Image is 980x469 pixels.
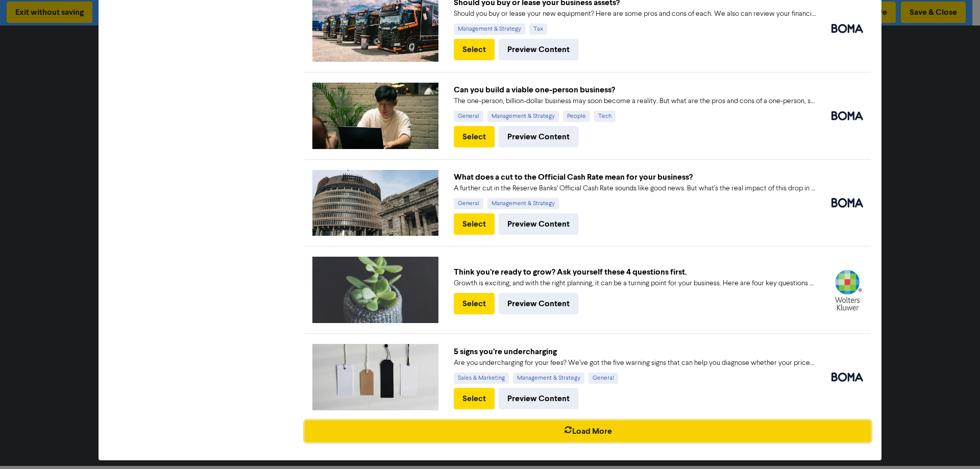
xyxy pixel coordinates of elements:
div: Can you build a viable one-person business? [454,84,816,96]
button: Select [454,388,495,409]
div: Are you undercharging for your fees? We’ve got the five warning signs that can help you diagnose ... [454,358,816,368]
div: Management & Strategy [513,373,584,384]
div: Think you’re ready to grow? Ask yourself these 4 questions first. [454,266,816,278]
img: boma_accounting [831,24,863,33]
button: Preview Content [499,126,578,147]
div: Sales & Marketing [454,373,509,384]
button: Load More [305,421,871,442]
div: General [589,373,618,384]
div: General [454,198,483,209]
img: wolters_kluwer [831,269,863,311]
button: Select [454,213,495,235]
div: People [563,111,590,122]
div: Should you buy or lease your new equipment? Here are some pros and cons of each. We also can revi... [454,9,816,19]
div: The one-person, billion-dollar business may soon become a reality. But what are the pros and cons... [454,96,816,107]
button: Preview Content [499,388,578,409]
button: Select [454,39,495,60]
div: Growth is exciting, and with the right planning, it can be a turning point for your business. Her... [454,278,816,289]
img: boma_accounting [831,373,863,382]
button: Preview Content [499,39,578,60]
div: Tax [529,23,547,35]
div: Management & Strategy [487,198,559,209]
img: boma [831,198,863,207]
div: Management & Strategy [454,23,525,35]
img: boma [831,111,863,120]
button: Preview Content [499,213,578,235]
div: What does a cut to the Official Cash Rate mean for your business? [454,171,816,183]
button: Select [454,126,495,147]
div: A further cut in the Reserve Banks’ Official Cash Rate sounds like good news. But what’s the real... [454,183,816,194]
div: General [454,111,483,122]
button: Select [454,293,495,314]
div: 5 signs you’re undercharging [454,345,816,358]
div: Management & Strategy [487,111,559,122]
div: Tech [594,111,616,122]
button: Preview Content [499,293,578,314]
